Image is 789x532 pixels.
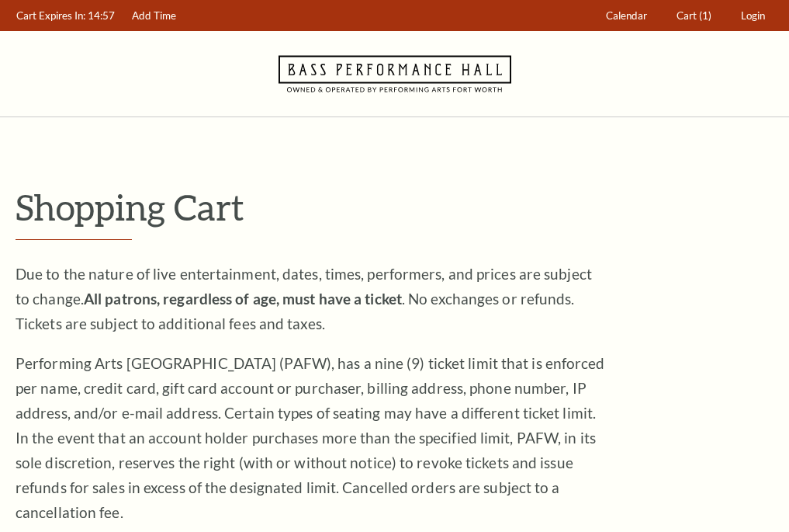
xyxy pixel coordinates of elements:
[677,9,697,22] span: Cart
[125,1,184,31] a: Add Time
[606,9,647,22] span: Calendar
[16,9,85,22] span: Cart Expires In:
[88,9,115,22] span: 14:57
[16,351,605,525] p: Performing Arts [GEOGRAPHIC_DATA] (PAFW), has a nine (9) ticket limit that is enforced per name, ...
[741,9,765,22] span: Login
[670,1,719,31] a: Cart (1)
[84,290,402,308] strong: All patrons, regardless of age, must have a ticket
[599,1,655,31] a: Calendar
[734,1,773,31] a: Login
[699,9,711,22] span: (1)
[16,187,773,227] p: Shopping Cart
[16,265,592,332] span: Due to the nature of live entertainment, dates, times, performers, and prices are subject to chan...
